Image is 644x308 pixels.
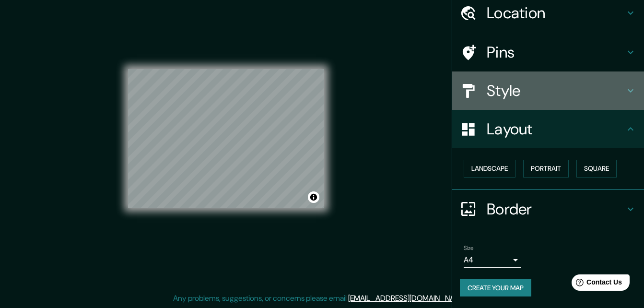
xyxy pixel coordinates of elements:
h4: Border [487,200,625,219]
button: Portrait [523,160,569,178]
button: Create your map [460,279,531,297]
h4: Location [487,3,625,23]
p: Any problems, suggestions, or concerns please email . [173,293,468,304]
button: Toggle attribution [308,191,319,203]
button: Square [576,160,617,178]
h4: Style [487,81,625,100]
canvas: Map [128,69,324,208]
button: Landscape [464,160,515,178]
div: A4 [464,252,521,268]
iframe: Help widget launcher [559,271,633,297]
div: Pins [452,33,644,71]
div: Layout [452,110,644,148]
div: Style [452,71,644,110]
h4: Pins [487,43,625,62]
label: Size [464,244,474,252]
div: Border [452,190,644,228]
a: [EMAIL_ADDRESS][DOMAIN_NAME] [348,293,467,303]
h4: Layout [487,119,625,139]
